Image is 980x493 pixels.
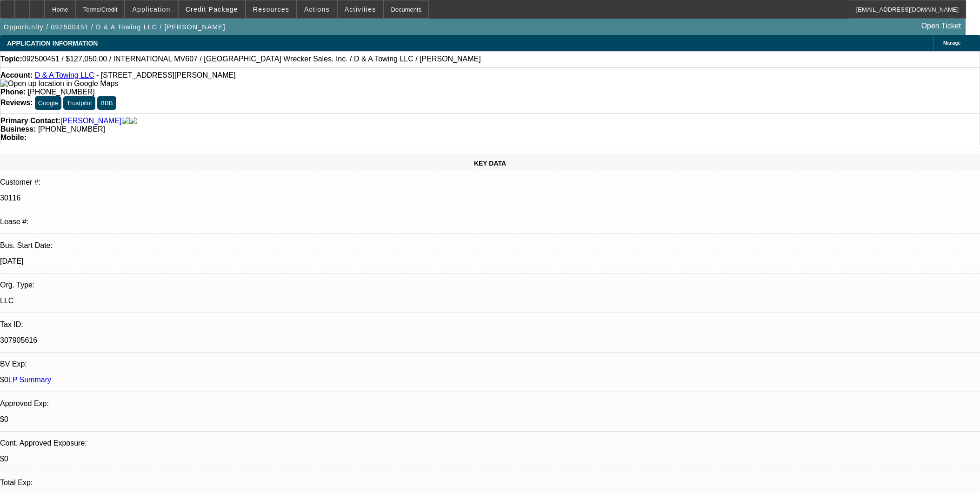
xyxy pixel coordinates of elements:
span: Manage [943,40,960,46]
button: Activities [338,0,383,18]
strong: Account: [0,71,33,79]
button: Credit Package [179,0,245,18]
strong: Primary Contact: [0,117,60,125]
strong: Topic: [0,55,22,63]
button: Trustpilot [63,96,95,110]
span: Application [132,6,170,13]
a: D & A Towing LLC [35,71,94,79]
button: Resources [246,0,296,18]
span: [PHONE_NUMBER] [38,125,105,133]
a: [PERSON_NAME] [60,117,122,125]
span: Actions [304,6,330,13]
strong: Mobile: [0,133,27,141]
a: Open Ticket [918,18,965,34]
strong: Business: [0,125,36,133]
img: linkedin-icon.png [129,117,137,125]
strong: Reviews: [0,99,33,107]
img: Open up location in Google Maps [0,80,118,88]
button: BBB [97,96,116,110]
a: View Google Maps [0,80,118,87]
strong: Phone: [0,88,26,96]
button: Google [35,96,61,110]
span: KEY DATA [474,160,506,167]
span: Resources [253,6,289,13]
span: [PHONE_NUMBER] [28,88,95,96]
span: APPLICATION INFORMATION [7,40,98,47]
span: Opportunity / 092500451 / D & A Towing LLC / [PERSON_NAME] [4,23,226,31]
span: Credit Package [186,6,238,13]
span: Activities [345,6,376,13]
img: facebook-icon.png [122,117,129,125]
a: LP Summary [8,376,51,384]
button: Actions [297,0,337,18]
button: Application [125,0,177,18]
span: 092500451 / $127,050.00 / INTERNATIONAL MV607 / [GEOGRAPHIC_DATA] Wrecker Sales, Inc. / D & A Tow... [22,55,481,63]
span: - [STREET_ADDRESS][PERSON_NAME] [96,71,236,79]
